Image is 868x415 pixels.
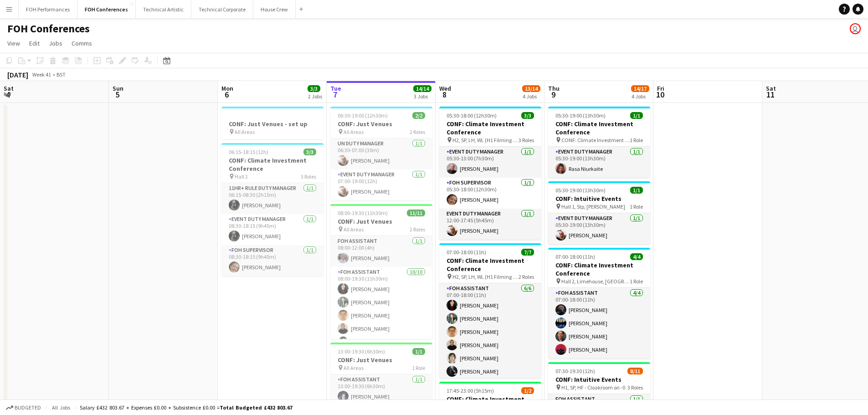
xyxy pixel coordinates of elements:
[561,278,630,285] span: Hall 2, Limehouse, [GEOGRAPHIC_DATA]
[338,348,385,355] span: 13:00-19:30 (6h30m)
[7,22,90,36] h1: FOH Conferences
[630,253,643,260] span: 4/4
[631,85,649,92] span: 14/17
[56,71,66,78] div: BST
[235,173,248,180] span: Hall 2
[413,85,431,92] span: 14/14
[548,213,650,244] app-card-role: Event Duty Manager1/105:30-19:00 (13h30m)[PERSON_NAME]
[412,348,425,355] span: 1/1
[221,143,324,276] app-job-card: 06:15-18:15 (12h)3/3CONF: Climate Investment Conference Hall 23 Roles11hr+ Rule Duty Manager1/106...
[77,0,136,18] button: FOH Conferences
[657,84,664,92] span: Fri
[439,243,541,378] app-job-card: 07:00-18:00 (11h)7/7CONF: Climate Investment Conference H2, SP, LH, WL (H1 Filming only)2 RolesFO...
[80,404,293,411] div: Salary £432 803.67 + Expenses £0.00 + Subsistence £0.00 =
[136,0,191,18] button: Technical Artistic
[220,89,233,100] span: 6
[561,203,625,210] span: Hall 1, Stp, [PERSON_NAME]
[630,187,643,194] span: 1/1
[630,112,643,119] span: 1/1
[49,39,62,47] span: Jobs
[15,405,41,411] span: Budgeted
[656,89,664,100] span: 10
[438,89,451,100] span: 8
[253,0,296,18] button: House Crew
[221,214,324,245] app-card-role: Event Duty Manager1/108:30-18:15 (9h45m)[PERSON_NAME]
[308,93,322,100] div: 2 Jobs
[338,112,388,119] span: 06:30-19:00 (12h30m)
[439,178,541,209] app-card-role: FOH Supervisor1/105:30-18:00 (12h30m)[PERSON_NAME]
[410,226,425,233] span: 2 Roles
[330,204,432,339] app-job-card: 08:00-19:30 (11h30m)11/11CONF: Just Venues All Areas2 RolesFOH Assistant1/108:00-12:00 (4h)[PERSO...
[45,37,66,49] a: Jobs
[235,128,255,135] span: All Areas
[439,147,541,178] app-card-role: Event Duty Manager1/105:30-13:00 (7h30m)[PERSON_NAME]
[407,210,425,216] span: 11/11
[5,403,42,413] button: Budgeted
[630,203,643,210] span: 1 Role
[523,93,540,100] div: 4 Jobs
[7,39,20,47] span: View
[548,84,560,92] span: Thu
[447,112,497,119] span: 05:30-18:00 (12h30m)
[2,89,14,100] span: 4
[766,84,776,92] span: Sat
[412,112,425,119] span: 2/2
[221,245,324,276] app-card-role: FOH Supervisor1/108:30-18:15 (9h45m)[PERSON_NAME]
[548,181,650,244] div: 05:30-19:00 (13h30m)1/1CONF: Intuitive Events Hall 1, Stp, [PERSON_NAME]1 RoleEvent Duty Manager1...
[548,248,650,359] app-job-card: 07:00-18:00 (11h)4/4CONF: Climate Investment Conference Hall 2, Limehouse, [GEOGRAPHIC_DATA]1 Rol...
[26,37,43,49] a: Edit
[548,375,650,384] h3: CONF: Intuitive Events
[555,368,595,374] span: 07:30-19:30 (12h)
[68,37,96,49] a: Comms
[630,278,643,285] span: 1 Role
[452,137,519,143] span: H2, SP, LH, WL (H1 Filming only)
[439,209,541,240] app-card-role: Event Duty Manager1/112:00-17:45 (5h45m)[PERSON_NAME]
[548,120,650,136] h3: CONF: Climate Investment Conference
[632,93,649,100] div: 4 Jobs
[330,343,432,405] app-job-card: 13:00-19:30 (6h30m)1/1CONF: Just Venues All Areas1 RoleFOH Assistant1/113:00-19:30 (6h30m)[PERSON...
[561,137,630,143] span: CONF: Climate Investment Conference
[561,384,625,391] span: H1, SP, HF - Cloakroom on -0
[850,23,861,34] app-user-avatar: Visitor Services
[447,387,494,394] span: 17:45-23:00 (5h15m)
[330,84,341,92] span: Tue
[330,107,432,200] app-job-card: 06:30-19:00 (12h30m)2/2CONF: Just Venues All Areas2 RolesUN Duty Manager1/106:30-07:00 (30m)[PERS...
[72,39,92,47] span: Comms
[555,112,606,119] span: 05:30-19:00 (13h30m)
[29,39,40,47] span: Edit
[303,149,316,155] span: 3/3
[4,84,14,92] span: Sat
[344,128,364,135] span: All Areas
[548,147,650,178] app-card-role: Event Duty Manager1/105:30-19:00 (13h30m)Rasa Niurkaite
[344,226,364,233] span: All Areas
[330,217,432,225] h3: CONF: Just Venues
[521,249,534,256] span: 7/7
[229,149,268,155] span: 06:15-18:15 (12h)
[221,107,324,139] app-job-card: CONF: Just Venues - set up All Areas
[521,112,534,119] span: 3/3
[330,169,432,200] app-card-role: Event Duty Manager1/107:00-19:00 (12h)[PERSON_NAME]
[19,0,77,18] button: FOH Performances
[330,120,432,128] h3: CONF: Just Venues
[439,395,541,411] h3: CONF: Climate Investment Conference
[111,89,123,100] span: 5
[330,374,432,405] app-card-role: FOH Assistant1/113:00-19:30 (6h30m)[PERSON_NAME]
[521,387,534,394] span: 1/2
[330,236,432,267] app-card-role: FOH Assistant1/108:00-12:00 (4h)[PERSON_NAME]
[548,107,650,178] app-job-card: 05:30-19:00 (13h30m)1/1CONF: Climate Investment Conference CONF: Climate Investment Conference1 R...
[547,89,560,100] span: 9
[627,384,643,391] span: 3 Roles
[7,70,28,79] div: [DATE]
[113,84,123,92] span: Sun
[548,195,650,203] h3: CONF: Intuitive Events
[221,84,233,92] span: Mon
[439,120,541,136] h3: CONF: Climate Investment Conference
[439,107,541,240] app-job-card: 05:30-18:00 (12h30m)3/3CONF: Climate Investment Conference H2, SP, LH, WL (H1 Filming only)3 Role...
[301,173,316,180] span: 3 Roles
